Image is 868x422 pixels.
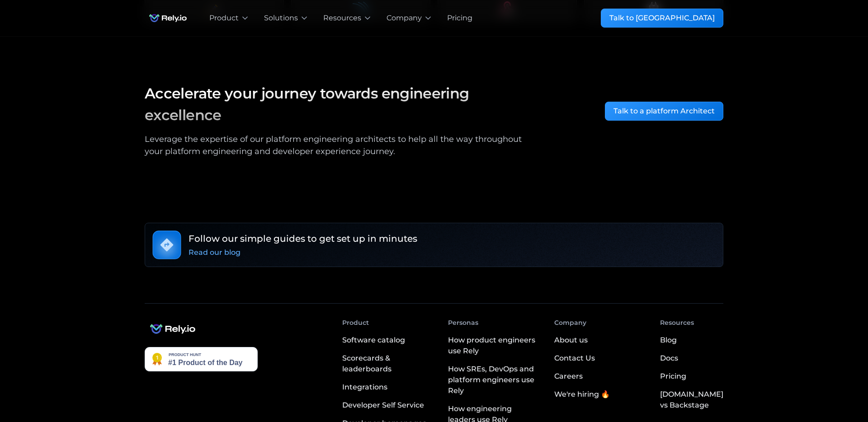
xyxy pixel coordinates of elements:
a: home [145,9,191,27]
a: Talk to [GEOGRAPHIC_DATA] [601,9,723,28]
img: Rely.io logo [145,9,191,27]
a: Follow our simple guides to get set up in minutesRead our blog [145,223,723,267]
h6: Follow our simple guides to get set up in minutes [189,232,417,245]
a: Contact Us [554,349,595,367]
div: Docs [660,353,678,364]
div: Talk to [GEOGRAPHIC_DATA] [609,13,715,23]
div: Company [387,13,422,23]
div: We're hiring 🔥 [554,389,610,400]
a: Integrations [342,378,434,396]
div: Resources [660,318,694,328]
div: [DOMAIN_NAME] vs Backstage [660,389,723,411]
div: How product engineers use Rely [448,335,539,356]
div: Integrations [342,382,387,393]
div: Careers [554,371,583,382]
a: We're hiring 🔥 [554,385,610,403]
a: Blog [660,331,677,349]
div: Personas [448,318,478,328]
a: Scorecards & leaderboards [342,349,434,378]
a: Pricing [447,13,472,23]
div: Pricing [660,371,686,382]
iframe: Chatbot [808,362,855,409]
a: Developer Self Service [342,396,434,414]
div: How SREs, DevOps and platform engineers use Rely [448,364,539,396]
div: Company [554,318,586,328]
div: Leverage the expertise of our platform engineering architects to help all the way throughout your... [145,133,533,158]
div: Read our blog [189,247,241,258]
div: Product [342,318,369,328]
a: About us [554,331,588,349]
img: Rely.io - The developer portal with an AI assistant you can speak with | Product Hunt [145,347,258,371]
div: Software catalog [342,335,405,346]
a: Software catalog [342,331,434,349]
a: How product engineers use Rely [448,331,539,360]
div: Developer Self Service [342,400,424,411]
div: About us [554,335,588,346]
div: Scorecards & leaderboards [342,353,434,375]
div: Solutions [264,13,298,23]
div: Blog [660,335,677,346]
a: Talk to a platform Architect [605,102,723,121]
a: [DOMAIN_NAME] vs Backstage [660,385,723,414]
a: Pricing [660,367,686,385]
h3: Accelerate your journey towards engineering excellence [145,83,533,126]
div: Resources [323,13,361,23]
div: Contact Us [554,353,595,364]
a: Careers [554,367,583,385]
div: Product [209,13,239,23]
a: How SREs, DevOps and platform engineers use Rely [448,360,539,400]
div: Talk to a platform Architect [613,106,715,117]
a: Docs [660,349,678,367]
